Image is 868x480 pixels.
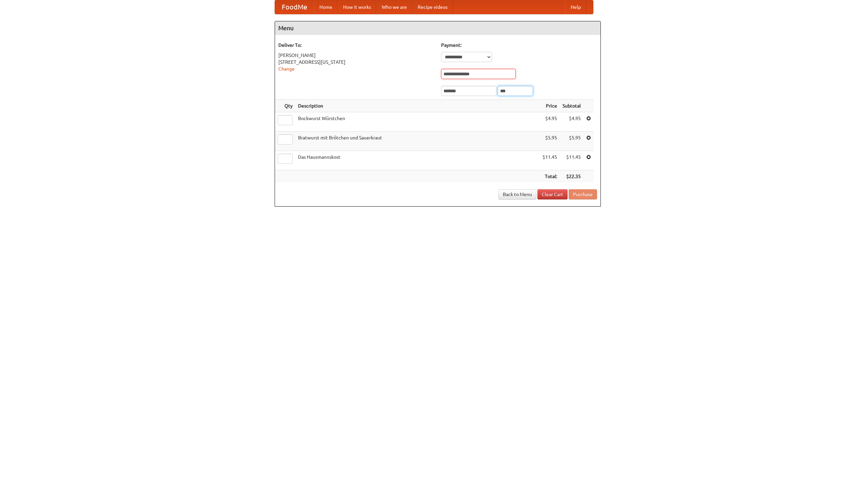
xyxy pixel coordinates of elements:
[441,42,597,49] h5: Payment:
[278,42,434,49] h5: Deliver To:
[275,21,600,35] h4: Menu
[540,132,560,151] td: $5.95
[278,52,434,59] div: [PERSON_NAME]
[540,112,560,132] td: $4.95
[338,0,376,14] a: How it works
[295,100,540,112] th: Description
[560,132,584,151] td: $5.95
[560,151,584,170] td: $11.45
[560,100,584,112] th: Subtotal
[540,100,560,112] th: Price
[314,0,338,14] a: Home
[376,0,412,14] a: Who we are
[295,151,540,170] td: Das Hausmannskost
[412,0,453,14] a: Recipe videos
[565,0,586,14] a: Help
[278,66,295,72] a: Change
[275,100,295,112] th: Qty
[537,189,568,199] a: Clear Cart
[540,170,560,183] th: Total:
[498,189,536,199] a: Back to Menu
[275,0,314,14] a: FoodMe
[560,112,584,132] td: $4.95
[295,132,540,151] td: Bratwurst mit Brötchen und Sauerkraut
[540,151,560,170] td: $11.45
[278,59,434,65] div: [STREET_ADDRESS][US_STATE]
[295,112,540,132] td: Bockwurst Würstchen
[560,170,584,183] th: $22.35
[569,189,597,199] button: Purchase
